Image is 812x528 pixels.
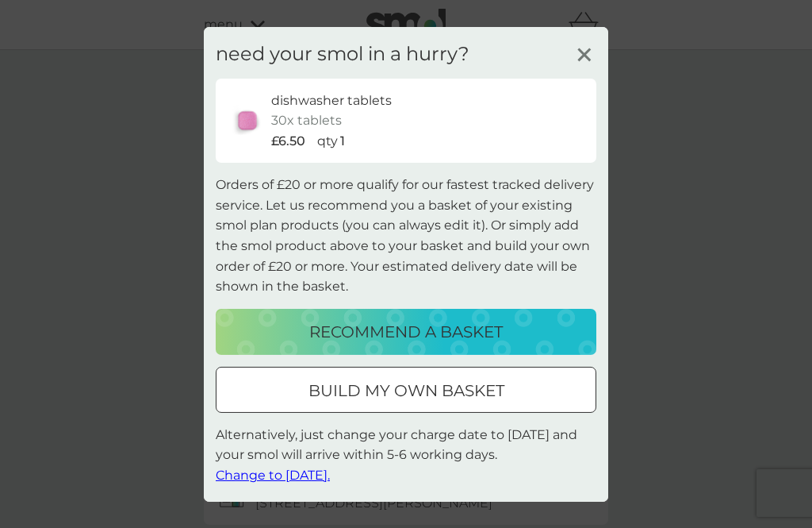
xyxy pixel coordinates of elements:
[216,468,330,483] span: Change to [DATE].
[271,110,342,131] p: 30x tablets
[216,465,330,486] button: Change to [DATE].
[216,42,469,65] h3: need your smol in a hurry?
[216,367,596,413] button: build my own basket
[216,175,596,297] p: Orders of £20 or more qualify for our fastest tracked delivery service. Let us recommend you a ba...
[216,425,596,486] p: Alternatively, just change your charge date to [DATE] and your smol will arrive within 5-6 workin...
[216,309,596,355] button: recommend a basket
[317,131,338,152] p: qty
[308,378,504,403] p: build my own basket
[271,131,305,152] p: £6.50
[309,319,503,345] p: recommend a basket
[340,131,345,152] p: 1
[271,90,392,110] p: dishwasher tablets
